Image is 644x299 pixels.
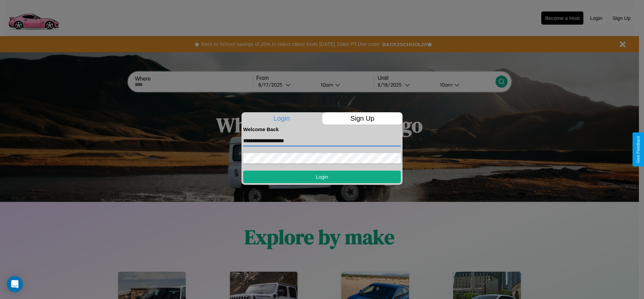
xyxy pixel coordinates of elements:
[636,136,641,163] div: Give Feedback
[243,126,401,132] h4: Welcome Back
[322,112,403,124] p: Sign Up
[241,112,322,124] p: Login
[7,276,23,292] div: Open Intercom Messenger
[243,171,401,183] button: Login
